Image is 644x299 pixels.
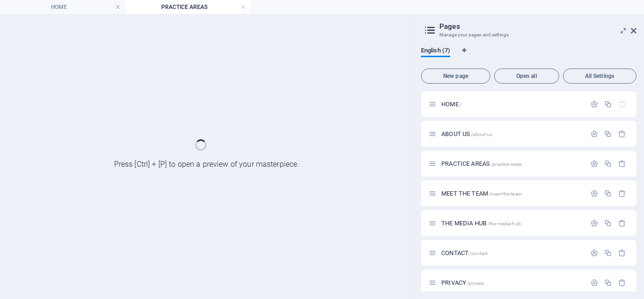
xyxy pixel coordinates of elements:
div: The startpage cannot be deleted [618,100,626,108]
span: English (7) [421,45,450,58]
span: New page [425,73,486,79]
div: Remove [618,189,626,197]
span: Open all [498,73,555,79]
button: All Settings [563,68,636,84]
h3: Manage your pages and settings [439,31,618,39]
div: Language Tabs [421,47,636,65]
div: Settings [590,130,598,138]
span: Click to open page [441,249,487,256]
div: Settings [590,160,598,168]
div: Remove [618,279,626,287]
span: Click to open page [441,279,484,286]
div: PRIVACY/privacy [438,280,586,286]
div: Settings [590,100,598,108]
div: Settings [590,279,598,287]
h2: Pages [439,22,636,31]
div: Duplicate [604,130,612,138]
div: Settings [590,189,598,197]
div: MEET THE TEAM/meet-the-team [438,190,586,196]
span: /contact [470,251,487,256]
div: Duplicate [604,249,612,257]
div: Remove [618,219,626,227]
span: /about-us [471,132,492,137]
div: Remove [618,160,626,168]
span: Click to open page [441,130,492,137]
span: /the-media-hub [487,221,521,226]
button: Open all [494,68,559,84]
div: Settings [590,249,598,257]
button: New page [421,68,490,84]
div: Duplicate [604,279,612,287]
div: Duplicate [604,219,612,227]
span: /practice-areas [491,162,522,167]
div: Remove [618,130,626,138]
span: /privacy [467,281,484,286]
div: CONTACT/contact [438,250,586,256]
div: Duplicate [604,100,612,108]
div: HOME/ [438,101,586,107]
h4: PRACTICE AREAS [125,2,251,12]
span: / [460,102,462,107]
div: Duplicate [604,160,612,168]
span: Click to open page [441,101,462,108]
div: Remove [618,249,626,257]
div: THE MEDIA HUB/the-media-hub [438,220,586,226]
span: Click to open page [441,190,522,197]
span: Click to open page [441,160,522,167]
span: /meet-the-team [489,191,522,196]
span: All Settings [567,73,632,79]
span: Click to open page [441,220,521,227]
div: PRACTICE AREAS/practice-areas [438,161,586,167]
div: Settings [590,219,598,227]
div: Duplicate [604,189,612,197]
div: ABOUT US/about-us [438,131,586,137]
